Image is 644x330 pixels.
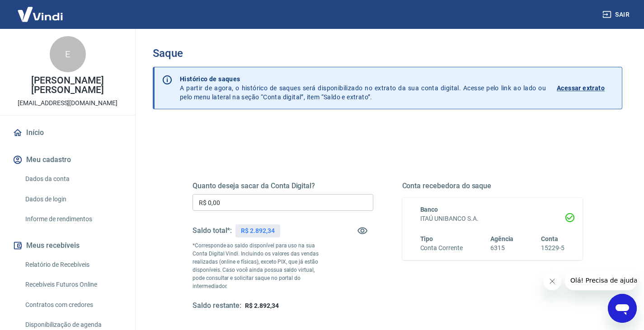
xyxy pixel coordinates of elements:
span: Banco [420,206,438,213]
iframe: Botão para abrir a janela de mensagens [608,294,637,323]
h6: ITAÚ UNIBANCO S.A. [420,214,565,223]
h5: Saldo total*: [193,226,232,235]
a: Informe de rendimentos [22,210,124,228]
span: Olá! Precisa de ajuda? [5,6,76,14]
a: Contratos com credores [22,296,124,314]
a: Dados de login [22,190,124,209]
iframe: Mensagem da empresa [565,270,637,290]
a: Dados da conta [22,170,124,188]
h5: Conta recebedora do saque [402,181,583,191]
h3: Saque [153,47,622,60]
p: [PERSON_NAME] [PERSON_NAME] [7,76,128,95]
iframe: Fechar mensagem [543,272,561,290]
button: Meus recebíveis [11,236,124,256]
a: Recebíveis Futuros Online [22,275,124,294]
p: [EMAIL_ADDRESS][DOMAIN_NAME] [18,98,118,108]
p: Histórico de saques [180,74,546,84]
button: Meu cadastro [11,150,124,170]
a: Acessar extrato [557,74,615,102]
a: Relatório de Recebíveis [22,256,124,274]
button: Sair [601,6,633,23]
p: *Corresponde ao saldo disponível para uso na sua Conta Digital Vindi. Incluindo os valores das ve... [193,242,328,290]
a: Início [11,123,124,143]
h5: Saldo restante: [193,301,241,311]
span: Agência [490,235,514,242]
h6: 15229-5 [541,243,564,253]
p: R$ 2.892,34 [241,226,274,236]
div: E [50,36,86,72]
span: Tipo [420,235,433,242]
p: Acessar extrato [557,84,605,93]
h5: Quanto deseja sacar da Conta Digital? [193,181,373,191]
p: A partir de agora, o histórico de saques será disponibilizado no extrato da sua conta digital. Ac... [180,74,546,102]
span: R$ 2.892,34 [245,302,278,309]
h6: 6315 [490,243,514,253]
span: Conta [541,235,558,242]
img: Vindi [11,0,70,28]
h6: Conta Corrente [420,243,463,253]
